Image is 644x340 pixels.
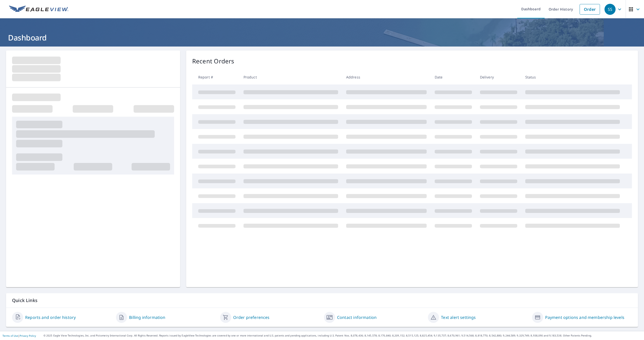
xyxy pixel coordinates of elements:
[545,314,624,320] a: Payment options and membership levels
[12,297,632,304] p: Quick Links
[6,32,638,43] h1: Dashboard
[9,6,68,13] img: EV Logo
[580,4,600,15] a: Order
[233,314,270,320] a: Order preferences
[476,70,521,84] th: Delivery
[337,314,377,320] a: Contact information
[44,334,641,337] p: © 2025 Eagle View Technologies, Inc. and Pictometry International Corp. All Rights Reserved. Repo...
[431,70,476,84] th: Date
[441,314,476,320] a: Text alert settings
[192,57,234,66] p: Recent Orders
[25,314,76,320] a: Reports and order history
[20,334,36,337] a: Privacy Policy
[521,70,624,84] th: Status
[605,4,616,15] div: SS
[3,334,36,337] p: |
[129,314,165,320] a: Billing information
[192,70,239,84] th: Report #
[3,334,18,337] a: Terms of Use
[239,70,342,84] th: Product
[342,70,431,84] th: Address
